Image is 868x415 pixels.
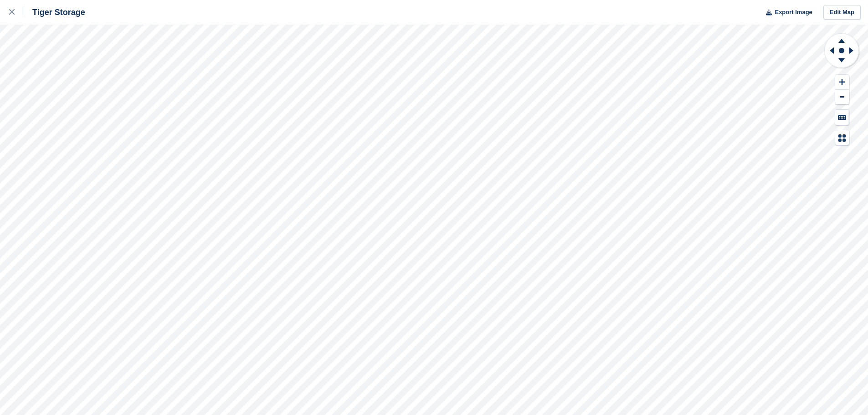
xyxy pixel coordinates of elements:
button: Zoom In [835,75,849,90]
span: Export Image [775,8,812,17]
a: Edit Map [823,5,861,20]
button: Zoom Out [835,90,849,105]
button: Map Legend [835,130,849,145]
div: Tiger Storage [24,7,85,18]
button: Keyboard Shortcuts [835,110,849,125]
button: Export Image [760,5,812,20]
